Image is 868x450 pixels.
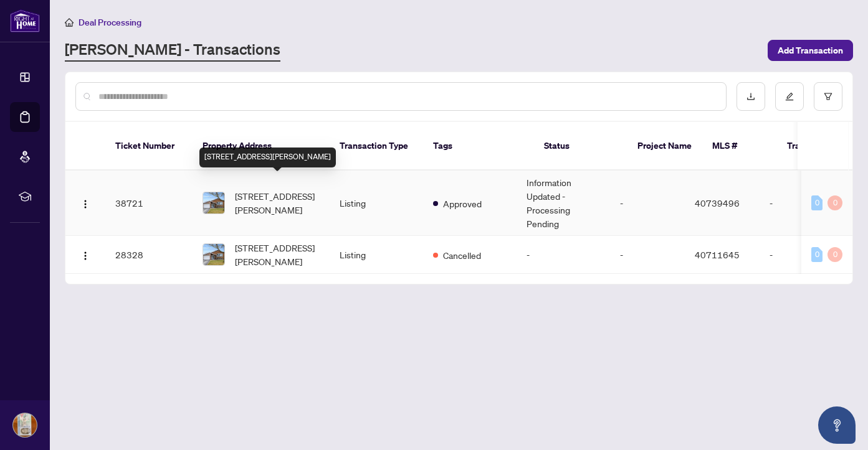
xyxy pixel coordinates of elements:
th: Trade Number [777,122,864,171]
td: Listing [330,236,423,274]
button: edit [775,82,804,111]
img: Logo [80,251,90,261]
span: [STREET_ADDRESS][PERSON_NAME] [235,241,320,268]
span: Deal Processing [79,17,141,28]
button: Logo [75,193,95,213]
th: MLS # [702,122,777,171]
th: Property Address [193,122,330,171]
div: 0 [827,247,842,262]
span: Add Transaction [778,40,843,60]
div: 0 [827,195,842,210]
td: Listing [330,171,423,236]
td: - [610,236,685,274]
td: 28328 [105,236,193,274]
img: logo [10,9,40,32]
span: edit [785,92,794,101]
span: download [746,92,755,101]
th: Ticket Number [105,122,193,171]
button: Logo [75,245,95,265]
td: - [760,171,847,236]
span: 40739496 [695,197,740,209]
span: Approved [443,197,482,210]
img: thumbnail-img [203,244,224,265]
img: Profile Icon [13,413,37,437]
th: Status [534,122,627,171]
td: - [517,236,610,274]
div: 0 [811,195,823,210]
span: home [65,18,74,27]
td: Information Updated - Processing Pending [517,171,610,236]
th: Tags [423,122,534,171]
span: Cancelled [443,248,481,262]
td: 38721 [105,171,193,236]
th: Transaction Type [330,122,423,171]
td: - [610,171,685,236]
a: [PERSON_NAME] - Transactions [65,39,280,62]
button: download [737,82,765,111]
td: - [760,236,847,274]
span: [STREET_ADDRESS][PERSON_NAME] [235,189,320,217]
button: Add Transaction [768,40,853,61]
img: Logo [80,199,90,209]
img: thumbnail-img [203,192,224,213]
th: Project Name [627,122,702,171]
div: [STREET_ADDRESS][PERSON_NAME] [199,148,336,167]
div: 0 [811,247,823,262]
span: filter [824,92,832,101]
span: 40711645 [695,249,740,260]
button: Open asap [818,406,856,444]
button: filter [814,82,842,111]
